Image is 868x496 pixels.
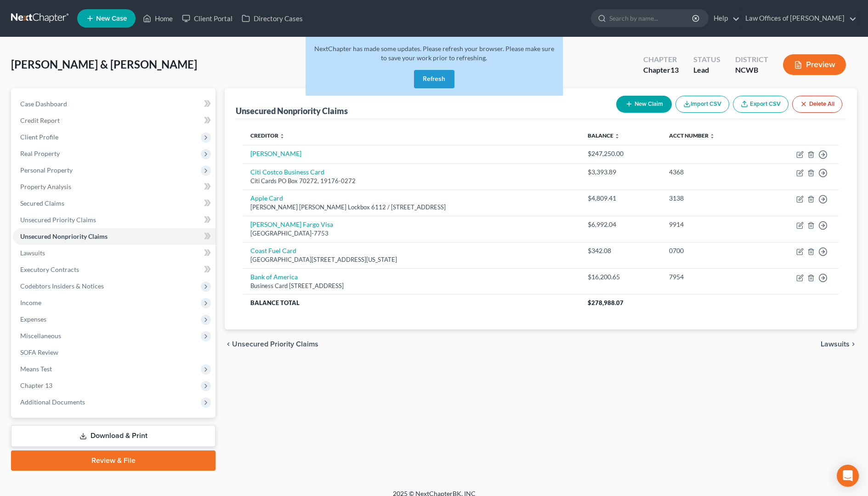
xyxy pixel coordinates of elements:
div: 4368 [669,167,752,177]
button: Preview [783,54,846,75]
span: Secured Claims [20,199,64,207]
a: [PERSON_NAME] Fargo Visa [250,220,333,228]
span: Unsecured Nonpriority Claims [20,232,108,240]
a: Coast Fuel Card [250,247,296,254]
a: Property Analysis [13,179,216,195]
a: Apple Card [250,194,283,202]
div: Status [693,54,720,65]
a: Unsecured Nonpriority Claims [13,228,216,245]
div: [PERSON_NAME] [PERSON_NAME] Lockbox 6112 / [STREET_ADDRESS] [250,203,573,212]
i: chevron_left [225,340,232,348]
div: District [735,54,768,65]
a: Export CSV [733,96,789,113]
div: Unsecured Nonpriority Claims [236,105,348,116]
span: Lawsuits [821,340,850,348]
a: Directory Cases [237,10,307,27]
span: NextChapter has made some updates. Please refresh your browser. Please make sure to save your wor... [314,45,554,62]
span: 13 [670,65,679,74]
span: Case Dashboard [20,100,67,108]
span: Means Test [20,365,52,373]
button: New Claim [616,96,672,113]
a: Law Offices of [PERSON_NAME] [741,10,857,27]
span: Personal Property [20,166,73,174]
span: Income [20,299,41,306]
span: Expenses [20,315,46,323]
span: [PERSON_NAME] & [PERSON_NAME] [11,58,197,71]
a: [PERSON_NAME] [250,150,301,157]
input: Search by name... [609,10,693,27]
a: Citi Costco Business Card [250,168,324,176]
span: Unsecured Priority Claims [20,216,96,224]
span: Additional Documents [20,398,85,406]
div: $6,992.04 [588,220,654,229]
span: SOFA Review [20,348,58,356]
div: 9914 [669,220,752,229]
span: Lawsuits [20,249,45,257]
div: [GEOGRAPHIC_DATA][STREET_ADDRESS][US_STATE] [250,255,573,264]
a: Lawsuits [13,245,216,261]
a: Bank of America [250,273,298,281]
span: Executory Contracts [20,265,79,273]
div: $342.08 [588,246,654,255]
a: Download & Print [11,425,216,447]
i: unfold_more [709,133,715,139]
div: Chapter [643,54,679,65]
span: Client Profile [20,133,58,141]
span: $278,988.07 [588,299,624,306]
a: Creditor unfold_more [250,132,285,139]
span: Property Analysis [20,183,71,190]
a: Acct Number unfold_more [669,132,715,139]
a: SOFA Review [13,344,216,361]
a: Secured Claims [13,195,216,212]
button: Lawsuits chevron_right [821,340,857,348]
div: 7954 [669,272,752,282]
div: $16,200.65 [588,272,654,282]
div: $3,393.89 [588,167,654,177]
a: Client Portal [177,10,237,27]
span: Credit Report [20,116,60,124]
div: Chapter [643,65,679,75]
button: Import CSV [675,96,729,113]
div: [GEOGRAPHIC_DATA]-7753 [250,229,573,238]
button: Delete All [792,96,842,113]
div: Business Card [STREET_ADDRESS] [250,282,573,290]
a: Unsecured Priority Claims [13,212,216,228]
div: $247,250.00 [588,149,654,158]
div: $4,809.41 [588,194,654,203]
th: Balance Total [243,294,580,311]
i: unfold_more [614,133,620,139]
span: New Case [96,15,127,22]
div: Open Intercom Messenger [837,465,859,487]
div: Citi Cards PO Box 70272, 19176-0272 [250,177,573,185]
i: unfold_more [279,133,285,139]
span: Real Property [20,150,60,157]
a: Review & File [11,450,216,471]
a: Credit Report [13,112,216,129]
span: Unsecured Priority Claims [232,340,318,348]
div: Lead [693,65,720,75]
button: Refresh [414,70,454,88]
a: Executory Contracts [13,261,216,278]
a: Help [709,10,740,27]
a: Balance unfold_more [588,132,620,139]
span: Miscellaneous [20,332,61,340]
div: NCWB [735,65,768,75]
a: Case Dashboard [13,96,216,112]
span: Chapter 13 [20,381,52,389]
div: 3138 [669,194,752,203]
a: Home [138,10,177,27]
div: 0700 [669,246,752,255]
i: chevron_right [850,340,857,348]
button: chevron_left Unsecured Priority Claims [225,340,318,348]
span: Codebtors Insiders & Notices [20,282,104,290]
